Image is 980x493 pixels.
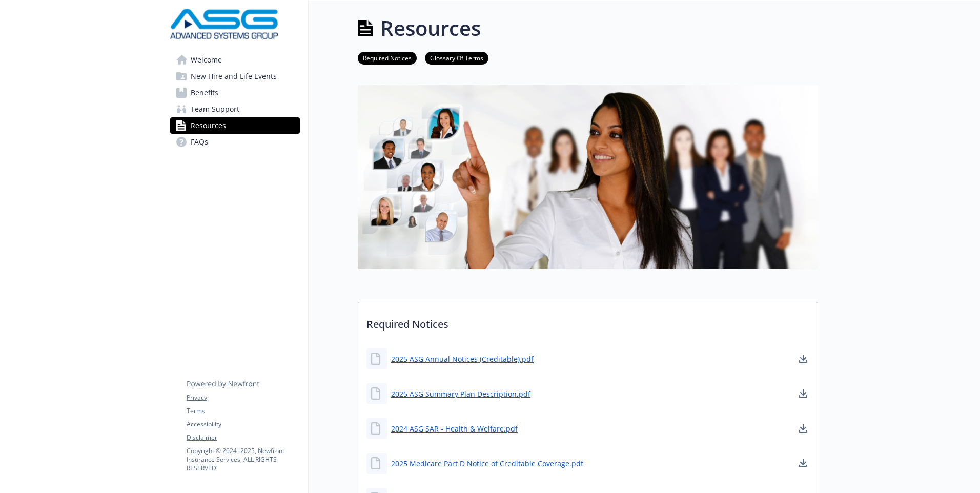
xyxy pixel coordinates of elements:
a: Required Notices [358,53,417,63]
a: Terms [187,406,299,416]
span: Team Support [191,101,239,117]
a: Glossary Of Terms [425,53,488,63]
p: Required Notices [358,302,818,340]
span: Welcome [191,52,222,68]
a: Accessibility [187,420,299,429]
a: Welcome [170,52,300,68]
a: 2025 ASG Summary Plan Description.pdf [391,388,530,399]
a: download document [797,387,809,400]
span: Resources [191,117,226,134]
span: FAQs [191,134,208,150]
a: download document [797,422,809,435]
a: Privacy [187,393,299,402]
p: Copyright © 2024 - 2025 , Newfront Insurance Services, ALL RIGHTS RESERVED [187,446,299,473]
a: Benefits [170,85,300,101]
span: Benefits [191,85,218,101]
a: 2025 Medicare Part D Notice of Creditable Coverage.pdf [391,458,583,469]
a: New Hire and Life Events [170,68,300,85]
a: Resources [170,117,300,134]
a: 2025 ASG Annual Notices (Creditable).pdf [391,354,534,364]
a: Team Support [170,101,300,117]
a: Disclaimer [187,433,299,442]
img: resources page banner [358,85,818,269]
span: New Hire and Life Events [191,68,277,85]
a: 2024 ASG SAR - Health & Welfare.pdf [391,423,518,434]
a: FAQs [170,134,300,150]
a: download document [797,457,809,469]
h1: Resources [380,13,481,44]
a: download document [797,353,809,365]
